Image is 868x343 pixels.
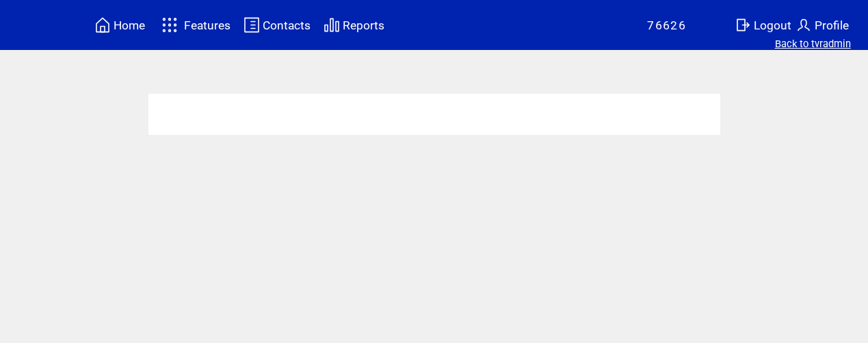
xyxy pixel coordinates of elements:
[647,18,686,32] span: 76626
[815,18,849,32] span: Profile
[244,16,260,34] img: contacts.svg
[241,14,313,36] a: Contacts
[263,18,311,32] span: Contacts
[793,14,851,36] a: Profile
[775,38,851,50] a: Back to tvradmin
[92,14,147,36] a: Home
[754,18,791,32] span: Logout
[156,12,233,38] a: Features
[324,16,340,34] img: chart.svg
[184,18,231,32] span: Features
[114,18,145,32] span: Home
[321,14,386,36] a: Reports
[735,16,751,34] img: exit.svg
[158,14,182,36] img: features.svg
[343,18,384,32] span: Reports
[795,16,812,34] img: profile.svg
[733,14,793,36] a: Logout
[94,16,111,34] img: home.svg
